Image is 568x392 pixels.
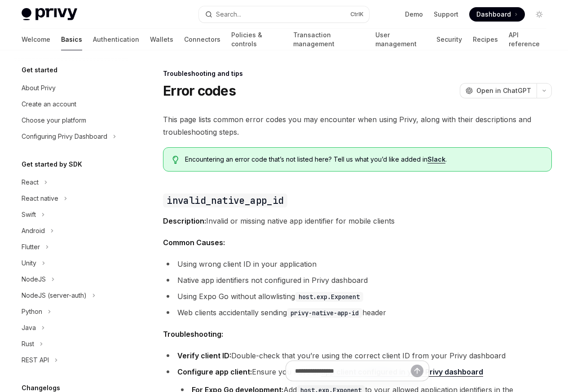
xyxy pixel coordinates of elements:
h1: Error codes [163,83,236,99]
button: Open in ChatGPT [460,83,537,98]
a: Basics [61,29,82,50]
div: Troubleshooting and tips [163,69,552,78]
div: Choose your platform [22,115,86,126]
div: React native [22,193,58,204]
button: Open search [199,6,369,22]
div: Search... [216,9,241,20]
button: Toggle Configuring Privy Dashboard section [14,128,129,145]
span: Encountering an error code that’s not listed here? Tell us what you’d like added in . [185,155,542,164]
a: Transaction management [293,29,364,50]
code: invalid_native_app_id [163,194,287,207]
button: Send message [411,365,423,377]
div: NodeJS [22,274,46,285]
a: Authentication [93,29,139,50]
span: This page lists common error codes you may encounter when using Privy, along with their descripti... [163,113,552,138]
a: Choose your platform [14,112,129,128]
div: Android [22,225,45,236]
a: User management [375,29,426,50]
a: Demo [405,10,423,19]
button: Toggle Android section [14,223,129,239]
h5: Get started [22,65,57,75]
button: Toggle REST API section [14,352,129,368]
button: Toggle Python section [14,304,129,320]
div: Python [22,306,42,317]
button: Toggle Rust section [14,336,129,352]
div: Unity [22,258,36,269]
div: NodeJS (server-auth) [22,290,87,301]
button: Toggle Flutter section [14,239,129,255]
li: Web clients accidentally sending header [163,306,552,319]
a: Welcome [22,29,50,50]
div: Configuring Privy Dashboard [22,131,107,142]
span: Invalid or missing native app identifier for mobile clients [163,215,552,227]
div: Create an account [22,99,76,110]
a: Slack [427,155,445,163]
button: Toggle NodeJS section [14,271,129,287]
span: Open in ChatGPT [476,86,531,95]
div: React [22,177,39,188]
a: Security [436,29,462,50]
span: Dashboard [476,10,511,19]
span: Ctrl K [350,11,364,18]
button: Toggle Java section [14,320,129,336]
button: Toggle React section [14,174,129,190]
a: Connectors [184,29,220,50]
code: privy-native-app-id [287,308,362,318]
li: Double-check that you’re using the correct client ID from your Privy dashboard [163,349,552,362]
button: Toggle NodeJS (server-auth) section [14,287,129,304]
img: light logo [22,8,77,21]
a: About Privy [14,80,129,96]
a: Policies & controls [231,29,282,50]
a: Wallets [150,29,173,50]
div: Swift [22,209,36,220]
strong: Common Causes: [163,238,225,247]
strong: Troubleshooting: [163,330,223,339]
svg: Tip [172,156,179,164]
a: Create an account [14,96,129,112]
button: Toggle React native section [14,190,129,207]
li: Using Expo Go without allowlisting [163,290,552,303]
strong: Verify client ID: [177,351,231,360]
li: Native app identifiers not configured in Privy dashboard [163,274,552,286]
div: Rust [22,339,34,349]
div: About Privy [22,83,56,93]
button: Toggle dark mode [532,7,546,22]
a: Dashboard [469,7,525,22]
strong: Description: [163,216,206,225]
h5: Get started by SDK [22,159,82,170]
code: host.exp.Exponent [295,292,363,302]
input: Ask a question... [295,361,411,381]
a: Recipes [473,29,498,50]
button: Toggle Swift section [14,207,129,223]
a: Support [434,10,458,19]
div: Flutter [22,242,40,252]
div: Java [22,322,36,333]
div: REST API [22,355,49,366]
button: Toggle Unity section [14,255,129,271]
a: API reference [509,29,546,50]
li: Using wrong client ID in your application [163,258,552,270]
